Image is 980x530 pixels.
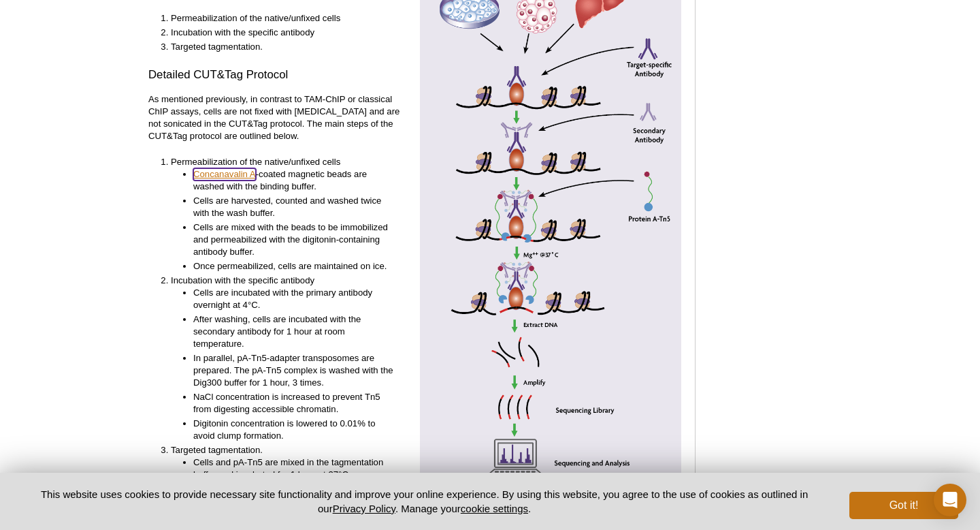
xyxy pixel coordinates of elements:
[934,484,966,516] div: Open Intercom Messenger
[193,195,396,219] li: Cells are harvested, counted and washed twice with the wash buffer.
[193,168,396,193] li: -coated magnetic beads are washed with the binding buffer.
[193,391,396,416] li: NaCl concentration is increased to prevent Tn5 from digesting accessible chromatin.
[171,12,396,25] li: Permeabilization of the native/unfixed cells
[193,221,396,258] li: Cells are mixed with the beads to be immobilized and permeabilized with the digitonin-containing ...
[171,41,396,53] li: Targeted tagmentation.
[171,27,396,39] li: Incubation with the specific antibody
[193,260,396,272] li: Once permeabilized, cells are maintained on ice.
[333,503,395,514] a: Privacy Policy
[193,287,396,311] li: Cells are incubated with the primary antibody overnight at 4°C.
[193,313,396,350] li: After washing, cells are incubated with the secondary antibody for 1 hour at room temperature.
[171,275,396,442] li: Incubation with the specific antibody
[148,67,410,83] h3: Detailed CUT&Tag Protocol
[22,487,827,516] p: This website uses cookies to provide necessary site functionality and improve your online experie...
[148,93,410,142] p: As mentioned previously, in contrast to TAM-ChIP or classical ChIP assays, cells are not fixed wi...
[193,352,396,389] li: In parallel, pA-Tn5-adapter transposomes are prepared. The pA-Tn5 complex is washed with the Dig3...
[171,156,396,272] li: Permeabilization of the native/unfixed cells
[461,503,528,514] button: cookie settings
[193,456,396,481] li: Cells and pA-Tn5 are mixed in the tagmentation buffer and incubated for 1 hour at 37°C.
[193,418,396,442] li: Digitonin concentration is lowered to 0.01% to avoid clump formation.
[193,168,256,181] a: Concanavalin A
[849,492,958,519] button: Got it!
